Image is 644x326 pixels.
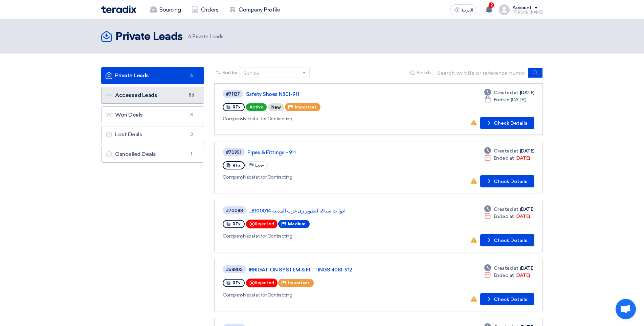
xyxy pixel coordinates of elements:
div: Rejected [246,279,277,287]
div: [DATE] [484,96,526,103]
div: Account [512,5,532,11]
div: Rejected [246,220,277,228]
span: 6 [188,34,191,40]
span: Ended at [494,213,514,220]
div: [DATE] [484,213,530,220]
a: Safety Shoes N301-911 [246,91,415,97]
span: 6 [187,72,196,79]
button: Check Details [480,175,534,187]
div: #70951 [226,150,241,155]
span: Private Leads [188,33,223,41]
span: 1 [187,151,196,158]
button: العربية [450,4,477,15]
span: RFx [232,222,241,226]
div: [PERSON_NAME] [512,11,543,14]
a: Open chat [616,299,636,319]
div: [DATE] [484,206,534,213]
span: Created at [494,206,518,213]
a: Pipes & Fittings - 911 [247,149,417,156]
a: Accessed Leads86 [101,87,204,104]
a: Company Profile [224,2,285,17]
button: Check Details [480,234,534,246]
span: Company [223,174,243,180]
span: 3 [187,111,196,118]
span: 86 [187,92,196,99]
a: Orders [186,2,224,17]
span: Search [417,69,431,76]
span: Company [223,116,243,122]
span: Company [223,233,243,239]
span: RFx [232,281,241,285]
div: New [268,103,284,111]
span: Sort by [222,69,237,76]
span: Ended at [494,155,514,162]
div: Nabatat for Contracting [223,174,418,181]
a: IRRIGATION SYSTEM & FITTINGS 4081-912 [249,267,418,273]
span: RFx [232,105,241,109]
div: [DATE] [484,89,534,96]
span: Created at [494,89,518,96]
span: 3 [187,131,196,138]
a: ادوا ت سباكة لتطوير رى غرب المدينة 8100014... [249,208,418,214]
a: Won Deals3 [101,106,204,123]
span: Created at [494,265,518,272]
span: Ends In [494,96,510,103]
button: Check Details [480,293,534,305]
div: #70088 [226,208,243,213]
img: Teradix logo [101,5,136,13]
a: Lost Deals3 [101,126,204,143]
a: Cancelled Deals1 [101,146,204,163]
div: Nabatat for Contracting [223,291,419,299]
span: العربية [461,8,473,13]
button: Check Details [480,117,534,129]
input: Search by title or reference number [434,68,528,78]
div: Sort by [243,70,259,77]
span: Active [246,103,267,111]
div: #71127 [226,92,240,96]
img: profile_test.png [499,4,510,15]
h2: Private Leads [115,30,183,44]
span: Low [255,163,264,168]
div: [DATE] [484,147,534,155]
a: Sourcing [145,2,186,17]
a: Private Leads6 [101,67,204,84]
span: Important [295,105,316,109]
span: 2 [489,2,494,8]
div: Nabatat for Contracting [223,232,420,240]
div: [DATE] [484,155,530,162]
div: #68803 [226,267,243,272]
span: Important [288,281,310,285]
span: Ended at [494,272,514,279]
div: [DATE] [484,265,534,272]
span: RFx [232,163,241,168]
div: Nabatat for Contracting [223,115,417,122]
span: Created at [494,147,518,155]
span: Company [223,292,243,298]
div: [DATE] [484,272,530,279]
span: Medium [288,222,306,226]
